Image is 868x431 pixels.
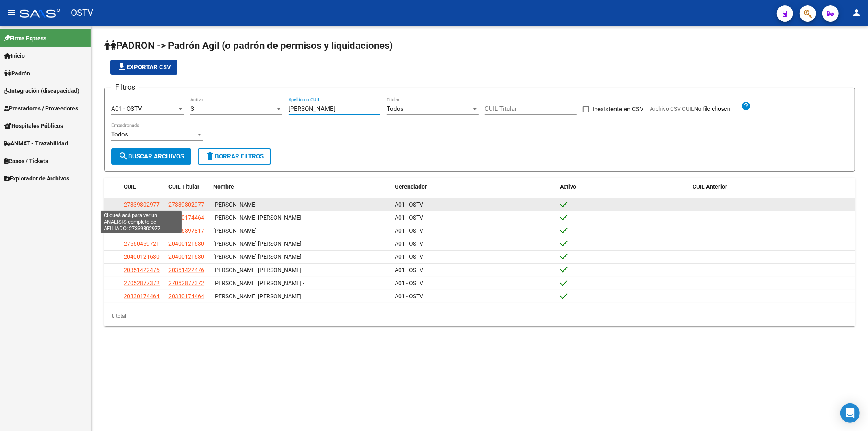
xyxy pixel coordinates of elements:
div: Open Intercom Messenger [840,403,860,423]
span: CUIL Titular [168,183,199,190]
div: 8 total [104,306,855,326]
span: Explorador de Archivos [4,174,69,183]
datatable-header-cell: Activo [557,178,690,196]
span: A01 - OSTV [395,280,423,286]
span: Borrar Filtros [205,153,264,160]
span: ANMAT - Trazabilidad [4,139,68,148]
span: Si [190,105,196,112]
span: Archivo CSV CUIL [650,106,694,112]
span: [PERSON_NAME] [PERSON_NAME] [213,293,302,299]
span: Activo [560,183,577,190]
span: 20330174464 [168,214,204,221]
span: [PERSON_NAME] [PERSON_NAME] [213,267,302,273]
span: Inicio [4,51,25,60]
mat-icon: search [118,151,128,161]
mat-icon: menu [7,8,16,18]
span: Casos / Tickets [4,156,48,165]
span: [PERSON_NAME] [PERSON_NAME] - [213,280,304,286]
mat-icon: file_download [117,62,127,72]
datatable-header-cell: CUIL Anterior [690,178,855,196]
span: 27339802977 [168,201,204,208]
datatable-header-cell: CUIL [120,178,165,196]
button: Buscar Archivos [111,148,191,165]
span: Integración (discapacidad) [4,86,79,95]
span: A01 - OSTV [395,240,423,247]
span: 20400121630 [168,240,204,247]
span: Nombre [213,183,234,190]
span: 20351422476 [124,267,160,273]
span: 20330174464 [168,293,204,299]
span: [PERSON_NAME] [PERSON_NAME] [213,240,302,247]
mat-icon: person [852,8,861,18]
span: [PERSON_NAME] [213,227,257,234]
span: Padrón [4,69,30,78]
span: A01 - OSTV [395,227,423,234]
span: 20076897817 [124,227,160,234]
mat-icon: delete [205,151,215,161]
span: Firma Express [4,34,46,43]
button: Exportar CSV [110,60,177,75]
span: - OSTV [64,4,93,22]
span: Hospitales Públicos [4,121,63,130]
span: A01 - OSTV [395,214,423,221]
span: [PERSON_NAME] [PERSON_NAME] [213,253,302,260]
input: Archivo CSV CUIL [694,106,741,113]
span: PADRON -> Padrón Agil (o padrón de permisos y liquidaciones) [104,40,393,51]
span: Gerenciador [395,183,427,190]
button: Borrar Filtros [198,148,271,165]
span: Prestadores / Proveedores [4,104,78,113]
span: 20351422476 [168,267,204,273]
span: A01 - OSTV [111,105,142,112]
span: A01 - OSTV [395,201,423,208]
span: CUIL [124,183,136,190]
mat-icon: help [741,101,751,111]
span: A01 - OSTV [395,267,423,273]
span: Todos [387,105,404,112]
span: 27052877372 [168,280,204,286]
datatable-header-cell: Gerenciador [391,178,557,196]
span: 20076897817 [168,227,204,234]
span: 20330174464 [124,293,160,299]
span: Buscar Archivos [118,153,184,160]
span: Todos [111,131,128,138]
span: 27560459721 [124,240,160,247]
span: A01 - OSTV [395,253,423,260]
datatable-header-cell: Nombre [210,178,391,196]
span: 27529582477 [124,214,160,221]
span: CUIL Anterior [693,183,728,190]
h3: Filtros [111,81,139,93]
span: Inexistente en CSV [593,104,644,114]
span: A01 - OSTV [395,293,423,299]
span: [PERSON_NAME] [PERSON_NAME] [213,214,302,221]
span: 20400121630 [168,253,204,260]
span: 27339802977 [124,201,160,208]
datatable-header-cell: CUIL Titular [165,178,210,196]
span: Exportar CSV [117,64,171,71]
span: 20400121630 [124,253,160,260]
span: [PERSON_NAME] [213,201,257,208]
span: 27052877372 [124,280,160,286]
